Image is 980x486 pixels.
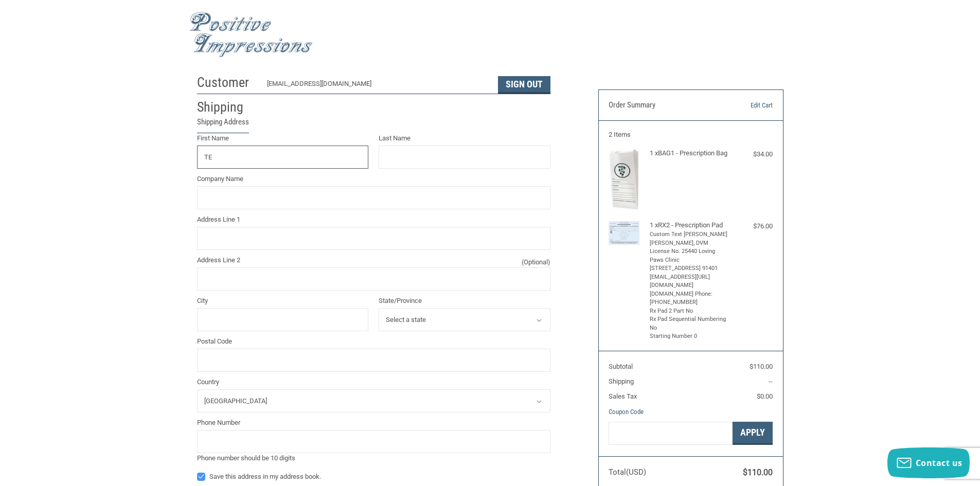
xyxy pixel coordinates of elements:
span: -- [769,377,773,385]
a: Edit Cart [720,100,773,111]
label: Country [197,377,550,387]
button: Contact us [887,447,970,478]
span: $110.00 [743,467,773,477]
input: Gift Certificate or Coupon Code [609,422,733,445]
div: $34.00 [732,149,773,159]
label: State/Province [379,296,550,306]
label: First Name [197,133,369,143]
small: (Optional) [522,257,550,267]
span: $110.00 [750,363,773,370]
label: Company Name [197,174,550,184]
div: [EMAIL_ADDRESS][DOMAIN_NAME] [267,79,488,94]
button: Sign Out [498,76,550,94]
span: Shipping [609,377,634,385]
li: Rx Pad 2 Part No [650,307,729,316]
h2: Customer [197,74,257,91]
h4: 1 x BAG1 - Prescription Bag [650,149,729,157]
legend: Shipping Address [197,116,249,133]
h4: 1 x RX2 - Prescription Pad [650,221,729,229]
label: Last Name [379,133,550,143]
span: Sales Tax [609,392,637,400]
li: Rx Pad Sequential Numbering No [650,315,729,332]
div: Phone number should be 10 digits [197,453,550,463]
li: Custom Text [PERSON_NAME] [PERSON_NAME], DVM License No. 25440 Loving Paws Clinic [STREET_ADDRESS... [650,230,729,307]
span: Total (USD) [609,467,646,477]
img: Positive Impressions [189,12,313,58]
span: Contact us [916,457,963,469]
div: $76.00 [732,221,773,231]
label: Address Line 2 [197,255,550,265]
a: Coupon Code [609,408,644,416]
button: Apply [733,422,773,445]
h3: Order Summary [609,100,720,111]
label: City [197,296,369,306]
label: Phone Number [197,418,550,428]
span: Subtotal [609,363,633,370]
span: $0.00 [757,392,773,400]
label: Address Line 1 [197,214,550,225]
h2: Shipping [197,99,257,116]
li: Starting Number 0 [650,332,729,341]
label: Save this address in my address book. [197,473,550,481]
h3: 2 Items [609,131,773,139]
label: Postal Code [197,336,550,347]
